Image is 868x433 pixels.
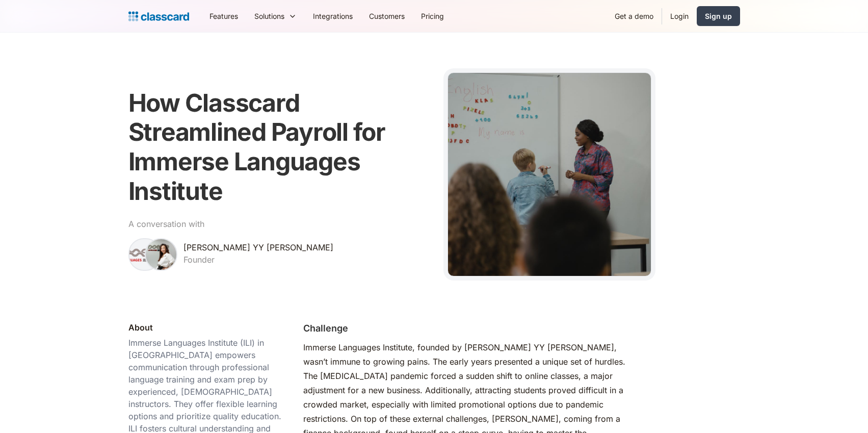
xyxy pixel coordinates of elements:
div: Sign up [705,11,732,21]
a: Customers [361,5,413,28]
div: About [128,321,153,334]
h2: Challenge [303,321,348,335]
a: Integrations [305,5,361,28]
a: Pricing [413,5,452,28]
a: Sign up [697,6,740,26]
div: Solutions [246,5,305,28]
a: Login [662,5,697,28]
h1: How Classcard Streamlined Payroll for Immerse Languages Institute [128,88,431,206]
a: home [128,9,189,23]
a: Get a demo [607,5,662,28]
a: Features [201,5,246,28]
div: Founder [183,253,215,266]
div: A conversation with [128,218,204,230]
div: [PERSON_NAME] YY [PERSON_NAME] [183,241,333,253]
div: Solutions [254,11,284,21]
